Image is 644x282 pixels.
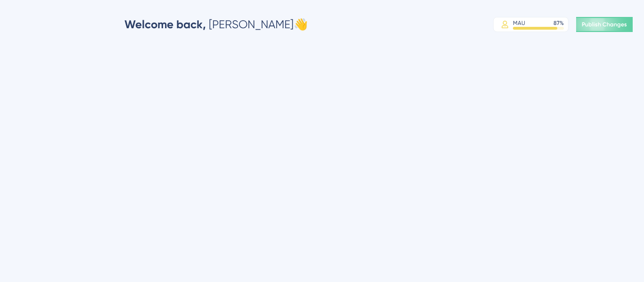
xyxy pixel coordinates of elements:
[124,17,206,31] span: Welcome back,
[553,19,564,27] div: 87 %
[576,17,633,32] button: Publish Changes
[124,17,308,32] div: [PERSON_NAME] 👋
[513,19,525,27] div: MAU
[582,21,627,28] span: Publish Changes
